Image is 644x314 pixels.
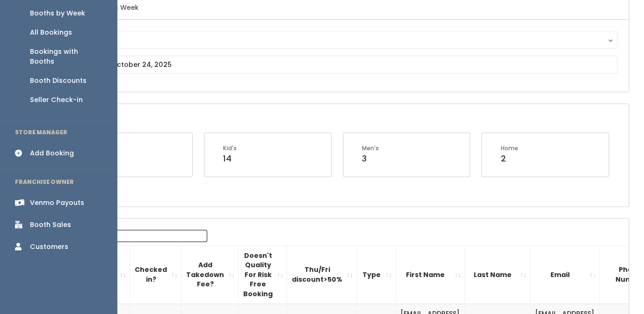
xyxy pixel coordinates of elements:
div: 2 [500,153,518,165]
div: Kid's [223,144,237,153]
th: First Name: activate to sort column ascending [396,246,465,304]
th: Last Name: activate to sort column ascending [465,246,530,304]
div: Booth Sales [30,220,71,230]
div: All Bookings [30,28,72,37]
div: Bookings with Booths [30,47,102,66]
input: October 18 - October 24, 2025 [59,56,617,73]
label: Search: [54,230,207,242]
input: Search: [88,230,207,242]
th: Doesn't Quality For Risk Free Booking : activate to sort column ascending [239,246,287,304]
button: Riverton [59,31,617,49]
div: Riverton [68,35,608,45]
div: Seller Check-in [30,95,83,105]
th: Type: activate to sort column ascending [357,246,396,304]
div: Home [500,144,518,153]
th: Email: activate to sort column ascending [530,246,600,304]
th: Add Takedown Fee?: activate to sort column ascending [181,246,239,304]
th: Checked in?: activate to sort column ascending [130,246,181,304]
div: Venmo Payouts [30,198,84,208]
div: Add Booking [30,148,74,158]
div: Men's [362,144,379,153]
div: Booths by Week [30,8,85,18]
div: Customers [30,242,68,252]
div: 3 [362,153,379,165]
div: Booth Discounts [30,76,87,86]
th: Thu/Fri discount&gt;50%: activate to sort column ascending [287,246,357,304]
div: 14 [223,153,237,165]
